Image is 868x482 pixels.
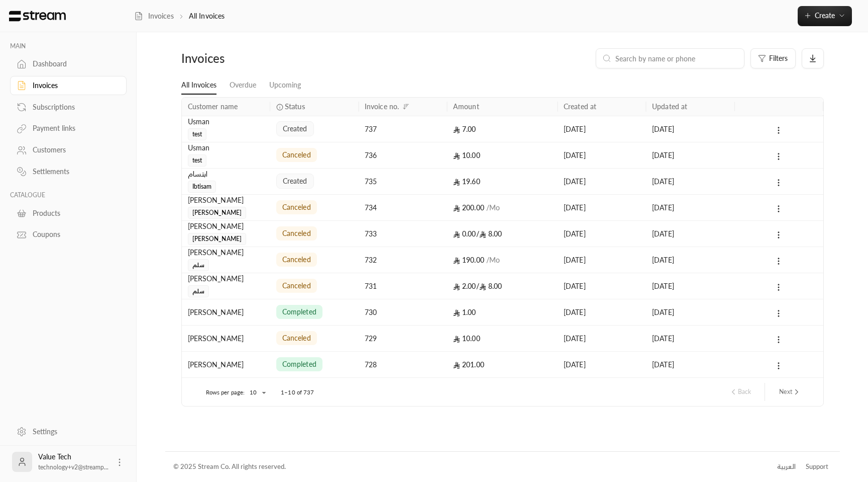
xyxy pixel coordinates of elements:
[453,229,479,238] span: 0.00 /
[10,191,127,199] p: CATALOGUE
[33,123,114,133] div: Payment links
[10,119,127,138] a: Payment links
[486,203,500,212] span: / Mo
[33,59,114,69] div: Dashboard
[33,427,114,437] div: Settings
[652,273,728,299] div: [DATE]
[283,124,307,134] span: created
[769,55,788,62] span: Filters
[652,247,728,273] div: [DATE]
[281,388,314,396] p: 1–10 of 737
[38,452,108,472] div: Value Tech
[652,169,728,194] div: [DATE]
[652,221,728,247] div: [DATE]
[365,352,441,377] div: 728
[365,169,441,194] div: 735
[188,169,264,180] div: ابتسام
[10,225,127,245] a: Coupons
[453,282,479,290] span: 2.00 /
[188,285,209,297] span: سلم
[10,42,127,50] p: MAIN
[564,352,640,377] div: [DATE]
[282,333,311,343] span: canceled
[134,11,174,21] a: Invoices
[453,169,552,194] div: 19.60
[453,102,479,111] div: Amount
[33,208,114,218] div: Products
[10,76,127,96] a: Invoices
[486,256,500,264] span: / Mo
[10,54,127,74] a: Dashboard
[206,388,245,396] p: Rows per page:
[188,154,207,167] span: test
[282,281,311,291] span: canceled
[181,50,335,66] div: Invoices
[365,299,441,325] div: 730
[453,221,552,247] div: 8.00
[453,326,552,351] div: 10.00
[10,140,127,160] a: Customers
[564,247,640,273] div: [DATE]
[564,169,640,194] div: [DATE]
[365,247,441,273] div: 732
[181,76,216,95] a: All Invoices
[365,273,441,299] div: 731
[453,273,552,299] div: 8.00
[188,102,238,111] div: Customer name
[365,116,441,142] div: 737
[188,128,207,140] span: test
[283,176,307,186] span: created
[10,422,127,441] a: Settings
[245,386,269,399] div: 10
[652,352,728,377] div: [DATE]
[652,142,728,168] div: [DATE]
[564,142,640,168] div: [DATE]
[188,181,216,193] span: Ibtisam
[33,229,114,239] div: Coupons
[10,97,127,117] a: Subscriptions
[188,221,264,232] div: [PERSON_NAME]
[453,116,552,142] div: 7.00
[188,326,264,351] div: [PERSON_NAME]
[134,11,225,21] nav: breadcrumb
[285,101,305,112] span: Status
[188,299,264,325] div: [PERSON_NAME]
[365,326,441,351] div: 729
[453,299,552,325] div: 1.00
[564,102,596,111] div: Created at
[38,463,108,471] span: technology+v2@streamp...
[188,195,264,206] div: [PERSON_NAME]
[230,76,256,94] a: Overdue
[564,195,640,220] div: [DATE]
[453,142,552,168] div: 10.00
[33,145,114,155] div: Customers
[282,228,311,238] span: canceled
[453,195,552,220] div: 200.00
[564,221,640,247] div: [DATE]
[189,11,225,21] p: All Invoices
[400,101,412,113] button: Sort
[652,299,728,325] div: [DATE]
[453,247,552,273] div: 190.00
[188,207,247,219] span: [PERSON_NAME]
[652,116,728,142] div: [DATE]
[652,195,728,220] div: [DATE]
[815,11,835,20] span: Create
[564,273,640,299] div: [DATE]
[188,233,247,245] span: [PERSON_NAME]
[777,462,796,472] div: العربية
[365,142,441,168] div: 736
[33,102,114,112] div: Subscriptions
[33,167,114,177] div: Settlements
[188,259,209,271] span: سلم
[282,150,311,160] span: canceled
[365,221,441,247] div: 733
[282,255,311,265] span: canceled
[282,202,311,212] span: canceled
[10,162,127,182] a: Settlements
[188,142,264,153] div: Usman
[188,116,264,127] div: Usman
[564,116,640,142] div: [DATE]
[173,462,286,472] div: © 2025 Stream Co. All rights reserved.
[188,352,264,377] div: [PERSON_NAME]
